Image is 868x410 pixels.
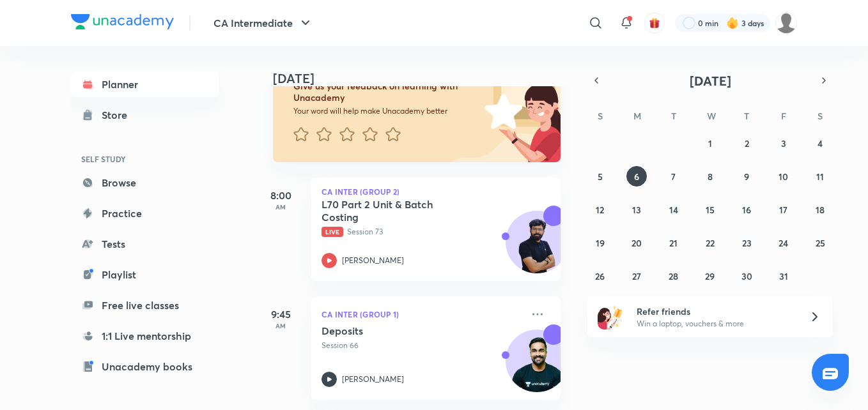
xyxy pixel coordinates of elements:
a: 1:1 Live mentorship [71,323,219,349]
abbr: October 28, 2025 [669,270,678,282]
button: October 29, 2025 [700,266,720,286]
button: October 24, 2025 [773,232,794,253]
abbr: Saturday [818,110,823,122]
button: October 2, 2025 [736,133,757,153]
button: October 1, 2025 [700,133,720,153]
button: October 22, 2025 [700,232,720,253]
button: October 11, 2025 [810,166,830,186]
p: Your word will help make Unacademy better [293,106,480,116]
button: October 8, 2025 [700,166,720,186]
img: Avatar [506,218,568,279]
img: referral [598,304,623,330]
p: [PERSON_NAME] [342,255,404,266]
button: October 19, 2025 [590,232,610,253]
abbr: October 26, 2025 [595,270,605,282]
button: October 4, 2025 [810,133,830,153]
abbr: October 31, 2025 [779,270,788,282]
abbr: October 21, 2025 [669,237,678,249]
abbr: October 10, 2025 [779,171,788,183]
button: October 10, 2025 [773,166,794,186]
button: October 14, 2025 [663,199,684,220]
abbr: October 9, 2025 [744,171,749,183]
span: [DATE] [690,72,731,89]
abbr: October 2, 2025 [745,137,749,149]
button: October 20, 2025 [626,232,647,253]
button: October 9, 2025 [736,166,757,186]
abbr: Monday [633,110,641,122]
abbr: October 7, 2025 [671,171,676,183]
p: Session 66 [322,340,522,351]
button: October 28, 2025 [663,266,684,286]
abbr: October 30, 2025 [741,270,752,282]
abbr: October 11, 2025 [816,171,824,183]
abbr: October 15, 2025 [706,204,715,216]
abbr: October 4, 2025 [818,137,823,149]
abbr: October 23, 2025 [742,237,752,249]
abbr: October 19, 2025 [596,237,605,249]
h4: [DATE] [273,71,573,86]
abbr: October 27, 2025 [632,270,641,282]
span: Live [322,227,343,237]
p: CA Inter (Group 1) [322,307,522,322]
button: October 6, 2025 [626,166,647,186]
abbr: October 13, 2025 [632,204,641,216]
h5: 9:45 [255,307,306,322]
button: October 26, 2025 [590,266,610,286]
abbr: Friday [781,110,786,122]
a: Free live classes [71,292,219,318]
a: Tests [71,231,219,257]
p: AM [255,203,306,211]
abbr: October 16, 2025 [742,204,751,216]
a: Browse [71,170,219,195]
abbr: October 1, 2025 [708,137,712,149]
button: October 18, 2025 [810,199,830,220]
p: [PERSON_NAME] [342,374,404,385]
button: October 12, 2025 [590,199,610,220]
abbr: Wednesday [707,110,716,122]
button: October 3, 2025 [773,133,794,153]
abbr: October 20, 2025 [632,237,642,249]
a: Practice [71,201,219,226]
button: October 21, 2025 [663,232,684,253]
a: Unacademy books [71,354,219,379]
button: [DATE] [605,72,815,89]
a: Company Logo [71,14,174,33]
button: October 23, 2025 [736,232,757,253]
button: CA Intermediate [206,10,321,36]
a: Playlist [71,262,219,287]
button: October 5, 2025 [590,166,610,186]
abbr: October 14, 2025 [669,204,678,216]
abbr: October 22, 2025 [706,237,715,249]
img: Avatar [506,337,568,398]
button: October 15, 2025 [700,199,720,220]
button: October 13, 2025 [626,199,647,220]
abbr: October 17, 2025 [779,204,787,216]
h5: 8:00 [255,188,306,203]
div: Store [102,107,135,123]
h5: L70 Part 2 Unit & Batch Costing [322,198,481,224]
img: feedback_image [441,60,561,162]
abbr: October 29, 2025 [705,270,715,282]
button: October 17, 2025 [773,199,794,220]
abbr: Tuesday [671,110,676,122]
img: avatar [649,17,660,29]
abbr: October 5, 2025 [598,171,603,183]
abbr: October 12, 2025 [596,204,604,216]
abbr: October 8, 2025 [708,171,713,183]
button: October 7, 2025 [663,166,684,186]
abbr: October 24, 2025 [779,237,788,249]
h5: Deposits [322,324,481,337]
abbr: October 3, 2025 [781,137,786,149]
button: avatar [644,13,665,33]
p: AM [255,322,306,330]
button: October 27, 2025 [626,266,647,286]
abbr: October 18, 2025 [816,204,825,216]
a: Store [71,102,219,128]
img: Shikha kumari [775,12,797,34]
abbr: October 6, 2025 [634,171,639,183]
h6: SELF STUDY [71,148,219,170]
img: Company Logo [71,14,174,29]
p: CA Inter (Group 2) [322,188,550,195]
button: October 16, 2025 [736,199,757,220]
a: Planner [71,72,219,97]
